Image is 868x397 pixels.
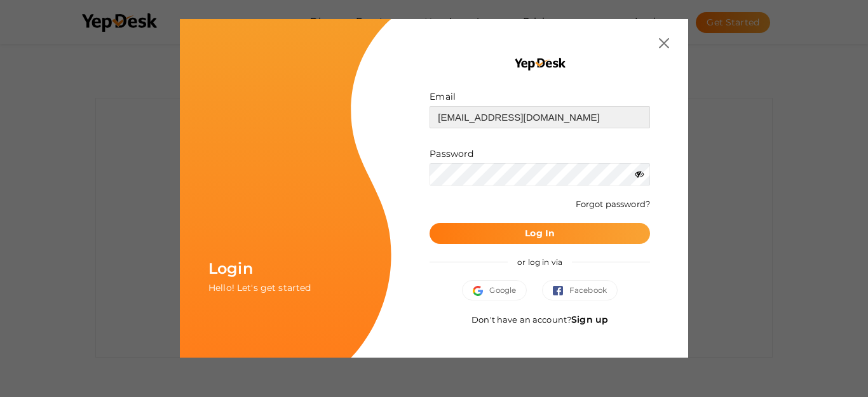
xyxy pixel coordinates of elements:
[208,259,253,278] span: Login
[525,227,555,239] b: Log In
[571,314,608,325] a: Sign up
[659,38,669,48] img: close.svg
[513,57,566,71] img: YEP_black_cropped.png
[430,147,473,160] label: Password
[473,284,516,297] span: Google
[471,314,608,325] span: Don't have an account?
[430,106,650,128] input: ex: some@example.com
[542,280,618,300] button: Facebook
[553,284,607,297] span: Facebook
[553,286,569,296] img: facebook.svg
[576,199,650,209] a: Forgot password?
[430,90,456,103] label: Email
[473,286,489,296] img: google.svg
[462,280,527,300] button: Google
[430,223,650,244] button: Log In
[208,282,311,293] span: Hello! Let's get started
[508,248,572,276] span: or log in via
